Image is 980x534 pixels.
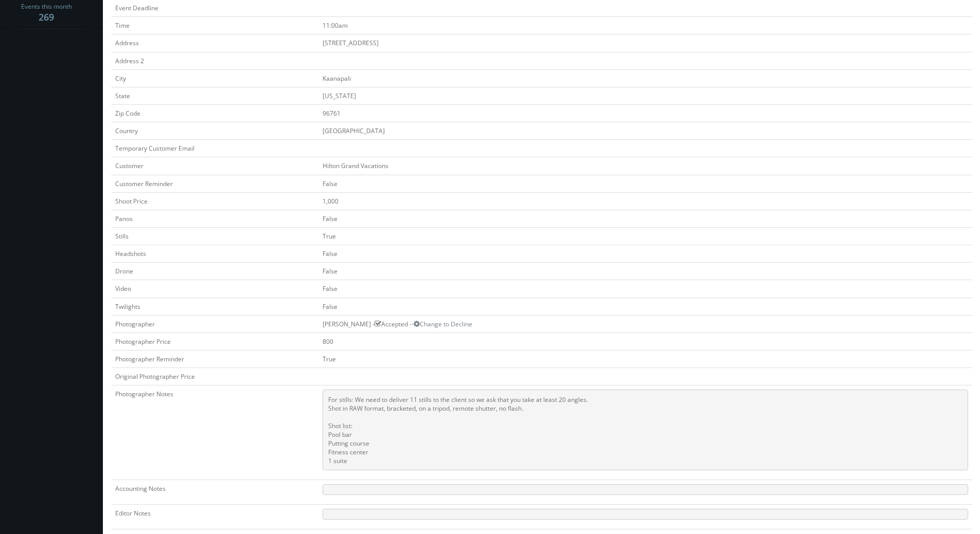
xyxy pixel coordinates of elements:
td: False [318,245,972,263]
td: Country [111,122,318,140]
td: True [318,350,972,367]
td: Photographer [111,315,318,333]
td: Photographer Notes [111,385,318,480]
td: Video [111,280,318,298]
td: 1,000 [318,192,972,210]
td: City [111,69,318,87]
td: Drone [111,263,318,280]
td: False [318,298,972,315]
td: [PERSON_NAME] - Accepted -- [318,315,972,333]
td: False [318,280,972,298]
td: Accounting Notes [111,480,318,505]
td: 11:00am [318,17,972,34]
td: Panos [111,210,318,227]
td: True [318,227,972,245]
td: False [318,175,972,192]
td: [US_STATE] [318,87,972,104]
td: Headshots [111,245,318,263]
td: Photographer Reminder [111,350,318,367]
td: Editor Notes [111,505,318,529]
td: Twilights [111,298,318,315]
td: Zip Code [111,104,318,122]
span: Events this month [21,2,72,12]
td: Kaanapali [318,69,972,87]
td: Stills [111,227,318,245]
td: Hilton Grand Vacations [318,157,972,175]
td: [STREET_ADDRESS] [318,34,972,52]
td: Address 2 [111,52,318,69]
strong: 269 [39,11,54,23]
td: Address [111,34,318,52]
td: Customer Reminder [111,175,318,192]
td: Time [111,17,318,34]
td: Shoot Price [111,192,318,210]
td: Customer [111,157,318,175]
td: False [318,210,972,227]
a: Change to Decline [414,320,472,328]
td: Original Photographer Price [111,368,318,385]
td: False [318,263,972,280]
td: Temporary Customer Email [111,140,318,157]
td: 800 [318,333,972,350]
td: State [111,87,318,104]
pre: For stills: We need to deliver 11 stills to the client so we ask that you take at least 20 angles... [323,390,968,470]
td: Photographer Price [111,333,318,350]
td: [GEOGRAPHIC_DATA] [318,122,972,140]
td: 96761 [318,104,972,122]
